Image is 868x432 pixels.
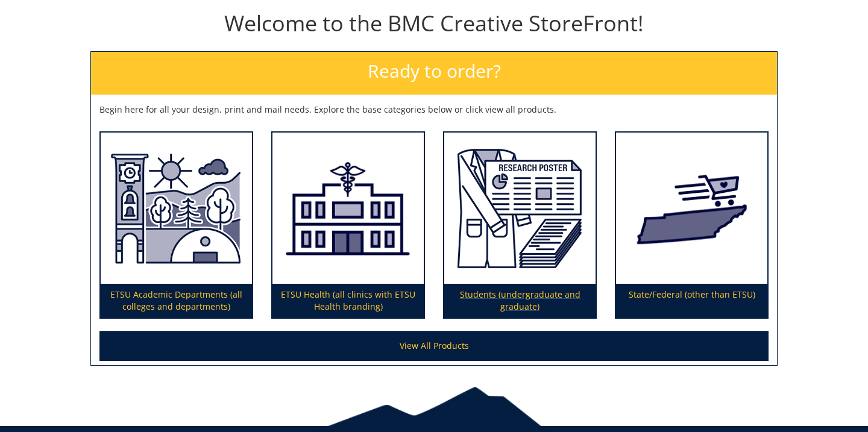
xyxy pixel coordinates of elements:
p: State/Federal (other than ETSU) [616,284,767,318]
a: ETSU Academic Departments (all colleges and departments) [101,133,252,318]
a: Students (undergraduate and graduate) [444,133,596,318]
a: View All Products [99,331,769,361]
img: ETSU Academic Departments (all colleges and departments) [101,133,252,284]
a: State/Federal (other than ETSU) [616,133,767,318]
a: ETSU Health (all clinics with ETSU Health branding) [272,133,424,318]
p: ETSU Academic Departments (all colleges and departments) [101,284,252,318]
h2: Ready to order? [91,52,777,95]
img: State/Federal (other than ETSU) [616,133,767,284]
p: ETSU Health (all clinics with ETSU Health branding) [272,284,424,318]
img: ETSU Health (all clinics with ETSU Health branding) [272,133,424,284]
p: Begin here for all your design, print and mail needs. Explore the base categories below or click ... [99,104,769,116]
p: Students (undergraduate and graduate) [444,284,596,318]
img: Students (undergraduate and graduate) [444,133,596,284]
h1: Welcome to the BMC Creative StoreFront! [90,11,778,36]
